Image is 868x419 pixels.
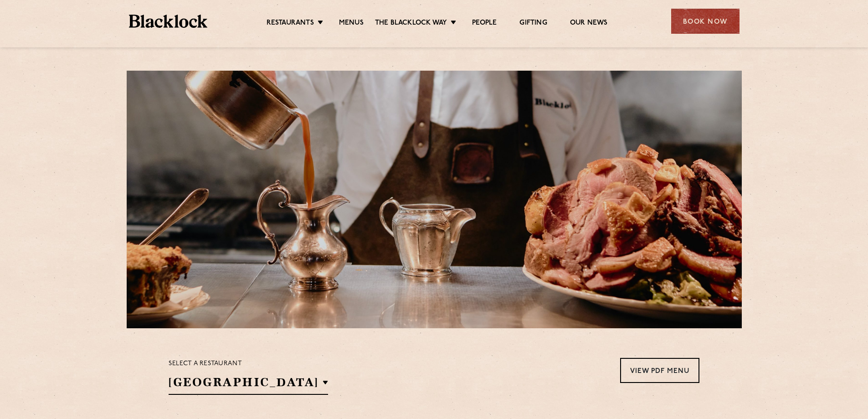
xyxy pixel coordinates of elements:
div: Book Now [671,9,740,34]
a: Menus [339,19,364,29]
a: Our News [570,19,608,29]
img: BL_Textured_Logo-footer-cropped.svg [129,15,208,28]
a: The Blacklock Way [375,19,447,29]
p: Select a restaurant [169,358,328,370]
a: Gifting [519,19,547,29]
a: View PDF Menu [620,358,699,383]
a: People [472,19,497,29]
a: Restaurants [267,19,314,29]
h2: [GEOGRAPHIC_DATA] [169,374,328,395]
